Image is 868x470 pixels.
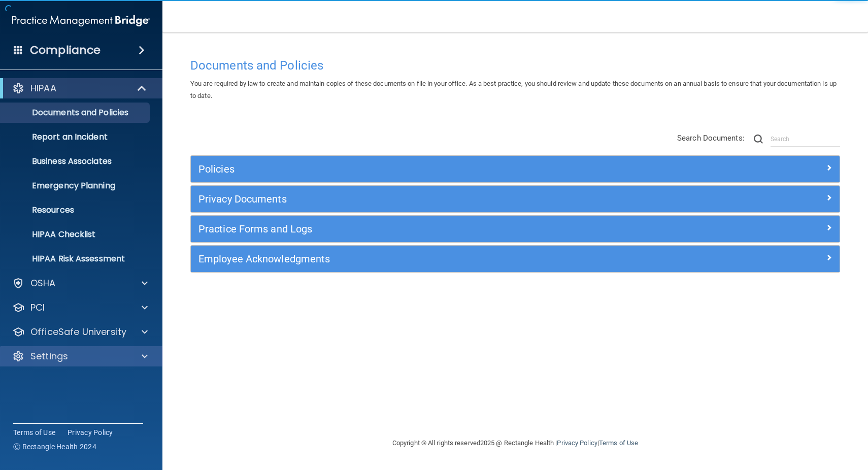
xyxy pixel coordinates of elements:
p: Documents and Policies [7,108,145,118]
a: Employee Acknowledgments [198,251,832,267]
p: OfficeSafe University [30,326,126,338]
a: Settings [12,350,148,362]
a: PCI [12,301,148,314]
a: Privacy Policy [68,427,113,438]
p: HIPAA Checklist [7,229,145,240]
div: Copyright © All rights reserved 2025 @ Rectangle Health | | [330,427,700,459]
p: HIPAA Risk Assessment [7,254,145,264]
h5: Practice Forms and Logs [198,223,670,234]
h4: Compliance [30,43,101,57]
a: Terms of Use [599,439,638,447]
h4: Documents and Policies [190,59,840,72]
span: Search Documents: [677,133,745,143]
p: Business Associates [7,156,145,166]
span: Ⓒ Rectangle Health 2024 [13,442,96,452]
a: Privacy Policy [557,439,597,447]
a: Practice Forms and Logs [198,221,832,237]
h5: Policies [198,163,670,175]
p: HIPAA [30,82,56,94]
h5: Employee Acknowledgments [198,253,670,264]
p: Settings [30,350,68,362]
p: Resources [7,205,145,215]
a: Policies [198,161,832,177]
a: HIPAA [12,82,147,94]
span: You are required by law to create and maintain copies of these documents on file in your office. ... [190,80,837,99]
img: PMB logo [12,11,150,31]
a: OSHA [12,277,148,289]
p: Emergency Planning [7,181,145,191]
img: ic-search.3b580494.png [754,135,763,144]
p: OSHA [30,277,56,289]
a: OfficeSafe University [12,326,148,338]
p: Report an Incident [7,132,145,142]
a: Terms of Use [13,427,55,438]
h5: Privacy Documents [198,193,670,205]
input: Search [771,131,840,147]
p: PCI [30,301,45,314]
a: Privacy Documents [198,191,832,207]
